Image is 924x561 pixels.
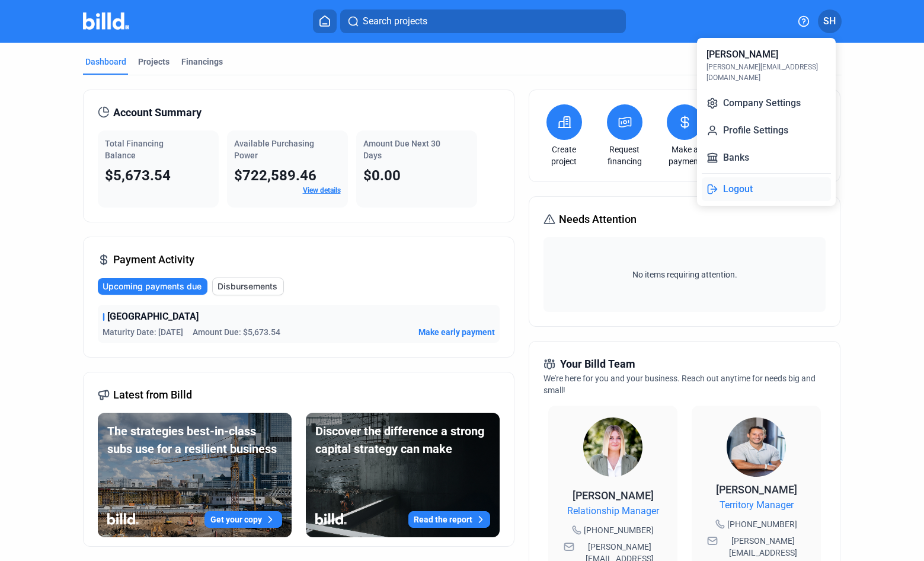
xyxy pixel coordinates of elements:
button: Company Settings [702,91,831,115]
div: [PERSON_NAME] [706,47,778,62]
button: Banks [702,146,831,170]
button: Logout [702,177,831,201]
div: [PERSON_NAME][EMAIL_ADDRESS][DOMAIN_NAME] [706,62,826,83]
button: Profile Settings [702,119,831,142]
